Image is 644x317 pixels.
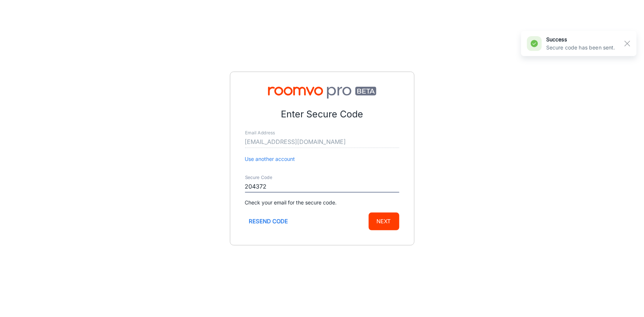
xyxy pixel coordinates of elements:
[245,175,272,181] label: Secure Code
[245,107,399,121] p: Enter Secure Code
[245,181,399,193] input: Enter secure code
[245,136,399,148] input: myname@example.com
[245,213,292,230] button: Resend code
[245,199,399,207] p: Check your email for the secure code.
[546,35,615,44] h6: success
[245,87,399,99] img: Roomvo PRO Beta
[369,213,399,230] button: Next
[546,44,615,52] p: Secure code has been sent.
[245,130,275,136] label: Email Address
[245,155,295,163] button: Use another account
